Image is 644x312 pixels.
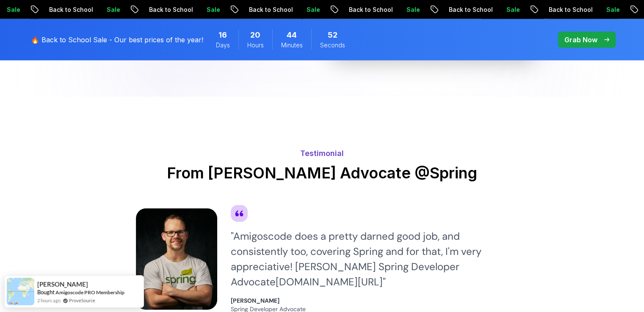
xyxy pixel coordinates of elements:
[136,148,509,159] p: Testimonial
[388,5,415,14] p: Sale
[288,5,315,14] p: Sale
[37,297,61,304] span: 2 hours ago
[250,29,260,41] span: 20 Hours
[216,41,230,49] span: Days
[247,41,264,49] span: Hours
[320,41,345,49] span: Seconds
[31,5,88,14] p: Back to School
[37,289,55,296] span: Bought
[431,5,488,14] p: Back to School
[276,275,383,288] a: [DOMAIN_NAME][URL]
[488,5,515,14] p: Sale
[231,229,509,290] div: " Amigoscode does a pretty darned good job, and consistently too, covering Spring and for that, I...
[136,208,217,310] img: testimonial image
[7,278,34,305] img: provesource social proof notification image
[588,5,615,14] p: Sale
[88,5,116,14] p: Sale
[218,29,227,41] span: 16 Days
[287,29,297,41] span: 44 Minutes
[331,5,388,14] p: Back to School
[131,5,188,14] p: Back to School
[531,5,588,14] p: Back to School
[37,281,88,288] span: [PERSON_NAME]
[31,35,203,45] p: 🔥 Back to School Sale - Our best prices of the year!
[281,41,303,49] span: Minutes
[136,164,509,181] h2: From [PERSON_NAME] Advocate @Spring
[328,29,337,41] span: 52 Seconds
[69,297,95,304] a: ProveSource
[231,5,288,14] p: Back to School
[231,297,279,304] strong: [PERSON_NAME]
[55,289,124,296] a: Amigoscode PRO Membership
[188,5,216,14] p: Sale
[564,35,597,45] p: Grab Now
